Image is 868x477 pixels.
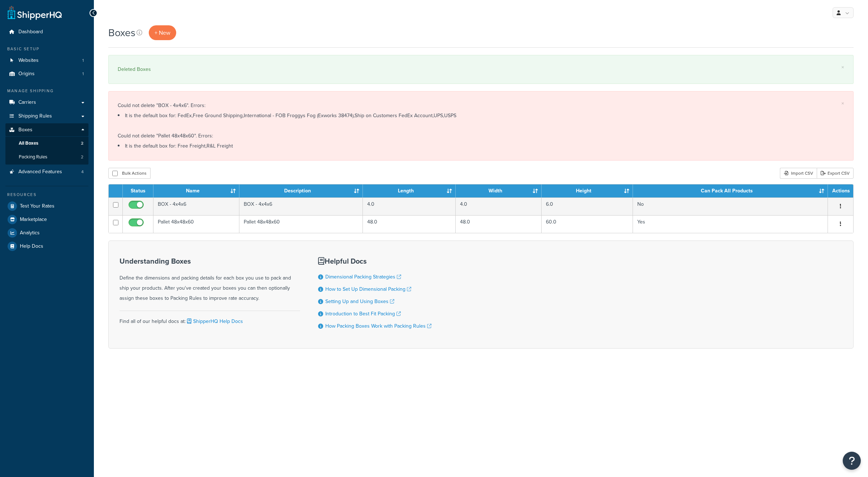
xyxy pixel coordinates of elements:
span: Marketplace [20,217,47,223]
td: Pallet 48x48x60 [239,215,363,233]
h3: Helpful Docs [318,257,431,265]
td: Pallet 48x48x60 [153,215,239,233]
a: ShipperHQ Home [8,5,62,20]
span: 4 [81,169,84,175]
span: Analytics [20,230,40,236]
a: + New [149,25,176,40]
a: Boxes [5,123,88,137]
a: Marketplace [5,213,88,226]
td: BOX - 4x4x6 [239,197,363,215]
span: Origins [18,71,35,77]
span: Boxes [18,127,32,133]
a: Help Docs [5,240,88,253]
th: Can Pack All Products : activate to sort column ascending [633,184,828,197]
a: Introduction to Best Fit Packing [325,310,401,318]
span: 2 [81,140,83,146]
a: How to Set Up Dimensional Packing [325,285,411,293]
li: Websites [5,54,88,67]
div: Import CSV [780,168,817,179]
td: BOX - 4x4x6 [153,197,239,215]
a: Packing Rules 2 [5,150,88,164]
li: Advanced Features [5,165,88,179]
th: Length : activate to sort column ascending [363,184,456,197]
span: Advanced Features [18,169,62,175]
a: Test Your Rates [5,200,88,213]
span: 2 [81,154,83,160]
span: Dashboard [18,29,43,35]
a: Dashboard [5,25,88,39]
th: Height : activate to sort column ascending [542,184,633,197]
a: Carriers [5,96,88,109]
div: Basic Setup [5,46,88,52]
th: Name : activate to sort column ascending [153,184,239,197]
span: Help Docs [20,243,43,250]
td: 48.0 [363,215,456,233]
button: Open Resource Center [843,452,861,470]
h1: Boxes [108,26,135,40]
a: Analytics [5,226,88,239]
div: Manage Shipping [5,88,88,94]
td: 6.0 [542,197,633,215]
span: 1 [82,71,84,77]
a: Websites 1 [5,54,88,67]
td: Yes [633,215,828,233]
li: Packing Rules [5,150,88,164]
a: × [841,64,844,70]
span: + New [155,29,170,37]
a: ShipperHQ Help Docs [186,318,243,325]
span: 1 [82,58,84,64]
a: All Boxes 2 [5,137,88,150]
span: All Boxes [19,140,38,146]
span: Websites [18,58,39,64]
button: Bulk Actions [108,168,151,179]
li: It is the default box for: Free Freight,R&L Freight [118,141,844,151]
a: Dimensional Packing Strategies [325,273,401,281]
td: 48.0 [456,215,542,233]
h3: Understanding Boxes [120,257,300,265]
td: No [633,197,828,215]
div: Deleted Boxes [118,64,844,74]
th: Status [123,184,153,197]
span: Carriers [18,99,36,106]
div: Could not delete "BOX - 4x4x6". Errors: Could not delete "Pallet 48x48x60". Errors: [118,101,844,151]
th: Width : activate to sort column ascending [456,184,542,197]
td: 4.0 [363,197,456,215]
a: Origins 1 [5,67,88,81]
div: Define the dimensions and packing details for each box you use to pack and ship your products. Af... [120,257,300,303]
li: It is the default box for: FedEx,Free Ground Shipping,International - FOB Froggys Fog (Exworks 38... [118,111,844,121]
a: Export CSV [817,168,854,179]
th: Description : activate to sort column ascending [239,184,363,197]
a: × [841,101,844,106]
a: Setting Up and Using Boxes [325,298,394,305]
li: Boxes [5,123,88,165]
a: How Packing Boxes Work with Packing Rules [325,322,431,330]
span: Test Your Rates [20,203,55,209]
li: All Boxes [5,137,88,150]
div: Resources [5,192,88,198]
a: Shipping Rules [5,110,88,123]
li: Origins [5,67,88,81]
div: Find all of our helpful docs at: [120,311,300,327]
td: 4.0 [456,197,542,215]
span: Packing Rules [19,154,47,160]
td: 60.0 [542,215,633,233]
th: Actions [828,184,853,197]
span: Shipping Rules [18,113,52,119]
a: Advanced Features 4 [5,165,88,179]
